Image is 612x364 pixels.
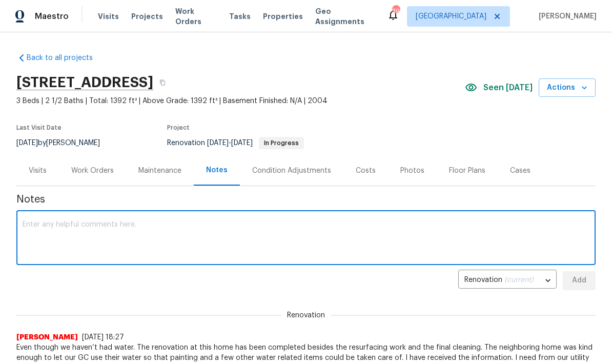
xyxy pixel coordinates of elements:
[131,11,163,22] span: Projects
[16,96,465,106] span: 3 Beds | 2 1/2 Baths | Total: 1392 ft² | Above Grade: 1392 ft² | Basement Finished: N/A | 2004
[547,82,587,94] span: Actions
[71,166,114,176] div: Work Orders
[153,73,172,92] button: Copy Address
[458,268,557,293] div: Renovation (current)
[167,139,304,147] span: Renovation
[16,139,38,147] span: [DATE]
[281,310,331,320] span: Renovation
[16,194,596,205] span: Notes
[206,165,228,175] div: Notes
[175,6,217,27] span: Work Orders
[207,139,253,147] span: -
[82,334,124,341] span: [DATE] 18:27
[16,125,62,131] span: Last Visit Date
[252,166,331,176] div: Condition Adjustments
[504,276,534,284] span: (current)
[315,6,375,27] span: Geo Assignments
[138,166,181,176] div: Maintenance
[229,13,251,20] span: Tasks
[260,140,303,146] span: In Progress
[392,6,399,16] div: 39
[29,166,47,176] div: Visits
[263,11,303,22] span: Properties
[400,166,424,176] div: Photos
[167,125,190,131] span: Project
[449,166,485,176] div: Floor Plans
[483,83,533,93] span: Seen [DATE]
[356,166,376,176] div: Costs
[231,139,253,147] span: [DATE]
[539,78,596,97] button: Actions
[510,166,531,176] div: Cases
[16,53,115,63] a: Back to all projects
[16,137,112,149] div: by [PERSON_NAME]
[535,11,597,22] span: [PERSON_NAME]
[207,139,229,147] span: [DATE]
[16,332,78,342] span: [PERSON_NAME]
[98,11,119,22] span: Visits
[35,11,69,22] span: Maestro
[416,11,486,22] span: [GEOGRAPHIC_DATA]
